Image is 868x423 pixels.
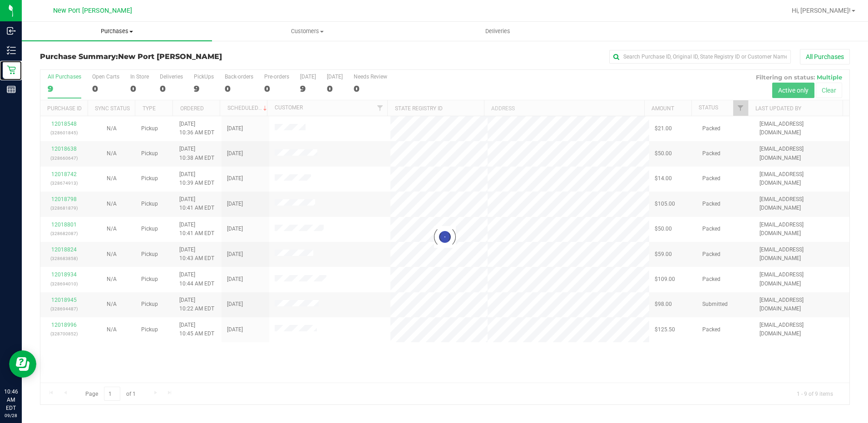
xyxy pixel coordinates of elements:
[9,350,36,378] iframe: Resource center
[473,27,523,35] span: Deliveries
[609,50,791,64] input: Search Purchase ID, Original ID, State Registry ID or Customer Name...
[7,46,16,55] inline-svg: Inventory
[403,22,593,41] a: Deliveries
[792,7,851,14] span: Hi, [PERSON_NAME]!
[4,388,18,412] p: 10:46 AM EDT
[4,412,18,419] p: 09/28
[212,27,402,35] span: Customers
[7,65,16,74] inline-svg: Retail
[800,49,850,64] button: All Purchases
[22,27,212,35] span: Purchases
[40,53,310,61] h3: Purchase Summary:
[212,22,402,41] a: Customers
[7,26,16,35] inline-svg: Inbound
[53,7,132,15] span: New Port [PERSON_NAME]
[118,52,222,61] span: New Port [PERSON_NAME]
[7,85,16,94] inline-svg: Reports
[22,22,212,41] a: Purchases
